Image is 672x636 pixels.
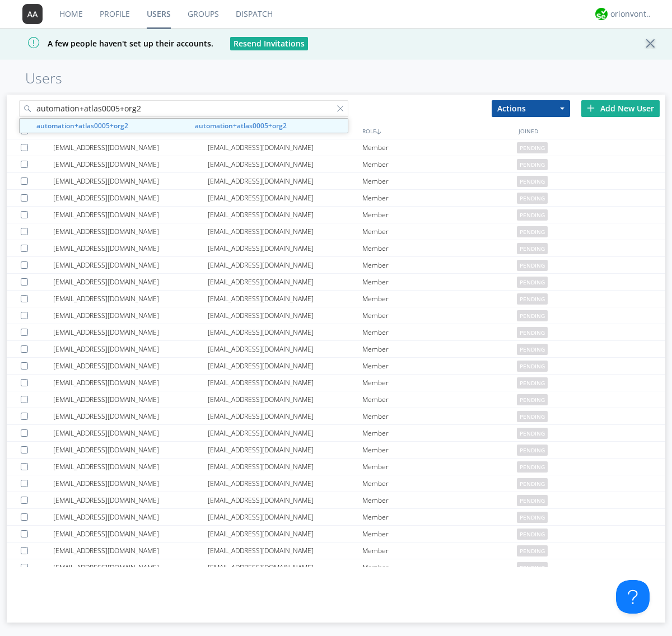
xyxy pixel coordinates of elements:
div: [EMAIL_ADDRESS][DOMAIN_NAME] [53,156,208,172]
a: [EMAIL_ADDRESS][DOMAIN_NAME][EMAIL_ADDRESS][DOMAIN_NAME]Memberpending [7,543,665,559]
div: [EMAIL_ADDRESS][DOMAIN_NAME] [53,475,208,492]
div: [EMAIL_ADDRESS][DOMAIN_NAME] [53,223,208,240]
a: [EMAIL_ADDRESS][DOMAIN_NAME][EMAIL_ADDRESS][DOMAIN_NAME]Memberpending [7,190,665,207]
div: Member [362,408,517,424]
div: [EMAIL_ADDRESS][DOMAIN_NAME] [53,257,208,273]
div: [EMAIL_ADDRESS][DOMAIN_NAME] [208,559,362,576]
div: [EMAIL_ADDRESS][DOMAIN_NAME] [208,190,362,206]
span: pending [517,226,548,237]
span: pending [517,361,548,372]
a: [EMAIL_ADDRESS][DOMAIN_NAME][EMAIL_ADDRESS][DOMAIN_NAME]Memberpending [7,139,665,156]
a: [EMAIL_ADDRESS][DOMAIN_NAME][EMAIL_ADDRESS][DOMAIN_NAME]Memberpending [7,559,665,576]
iframe: Toggle Customer Support [616,580,650,614]
div: Member [362,274,517,290]
a: [EMAIL_ADDRESS][DOMAIN_NAME][EMAIL_ADDRESS][DOMAIN_NAME]Memberpending [7,492,665,509]
div: [EMAIL_ADDRESS][DOMAIN_NAME] [208,526,362,542]
a: [EMAIL_ADDRESS][DOMAIN_NAME][EMAIL_ADDRESS][DOMAIN_NAME]Memberpending [7,408,665,425]
div: [EMAIL_ADDRESS][DOMAIN_NAME] [208,139,362,156]
div: [EMAIL_ADDRESS][DOMAIN_NAME] [208,358,362,374]
a: [EMAIL_ADDRESS][DOMAIN_NAME][EMAIL_ADDRESS][DOMAIN_NAME]Memberpending [7,324,665,341]
img: plus.svg [587,104,595,112]
a: [EMAIL_ADDRESS][DOMAIN_NAME][EMAIL_ADDRESS][DOMAIN_NAME]Memberpending [7,291,665,307]
div: Member [362,543,517,559]
span: pending [517,461,548,473]
div: Member [362,492,517,508]
div: [EMAIL_ADDRESS][DOMAIN_NAME] [208,543,362,559]
a: [EMAIL_ADDRESS][DOMAIN_NAME][EMAIL_ADDRESS][DOMAIN_NAME]Memberpending [7,257,665,274]
a: [EMAIL_ADDRESS][DOMAIN_NAME][EMAIL_ADDRESS][DOMAIN_NAME]Memberpending [7,341,665,358]
div: Member [362,559,517,576]
div: Member [362,526,517,542]
div: Member [362,358,517,374]
a: [EMAIL_ADDRESS][DOMAIN_NAME][EMAIL_ADDRESS][DOMAIN_NAME]Memberpending [7,240,665,257]
div: [EMAIL_ADDRESS][DOMAIN_NAME] [208,257,362,273]
a: [EMAIL_ADDRESS][DOMAIN_NAME][EMAIL_ADDRESS][DOMAIN_NAME]Memberpending [7,156,665,173]
span: pending [517,293,548,305]
div: JOINED [516,123,672,139]
span: pending [517,176,548,187]
span: pending [517,327,548,338]
a: [EMAIL_ADDRESS][DOMAIN_NAME][EMAIL_ADDRESS][DOMAIN_NAME]Memberpending [7,274,665,291]
div: [EMAIL_ADDRESS][DOMAIN_NAME] [53,509,208,525]
span: pending [517,562,548,573]
div: Member [362,240,517,256]
span: pending [517,209,548,221]
div: [EMAIL_ADDRESS][DOMAIN_NAME] [53,375,208,391]
a: [EMAIL_ADDRESS][DOMAIN_NAME][EMAIL_ADDRESS][DOMAIN_NAME]Memberpending [7,207,665,223]
span: pending [517,193,548,204]
div: [EMAIL_ADDRESS][DOMAIN_NAME] [208,291,362,307]
div: [EMAIL_ADDRESS][DOMAIN_NAME] [208,408,362,424]
div: [EMAIL_ADDRESS][DOMAIN_NAME] [208,492,362,508]
a: [EMAIL_ADDRESS][DOMAIN_NAME][EMAIL_ADDRESS][DOMAIN_NAME]Memberpending [7,442,665,459]
span: pending [517,428,548,439]
div: [EMAIL_ADDRESS][DOMAIN_NAME] [53,190,208,206]
div: ROLE [360,123,516,139]
div: [EMAIL_ADDRESS][DOMAIN_NAME] [208,307,362,324]
div: [EMAIL_ADDRESS][DOMAIN_NAME] [53,391,208,408]
span: pending [517,478,548,489]
a: [EMAIL_ADDRESS][DOMAIN_NAME][EMAIL_ADDRESS][DOMAIN_NAME]Memberpending [7,307,665,324]
a: [EMAIL_ADDRESS][DOMAIN_NAME][EMAIL_ADDRESS][DOMAIN_NAME]Memberpending [7,375,665,391]
div: [EMAIL_ADDRESS][DOMAIN_NAME] [53,543,208,559]
div: orionvontas+atlas+automation+org2 [610,8,652,20]
div: Add New User [581,100,660,117]
div: Member [362,375,517,391]
div: Member [362,475,517,492]
a: [EMAIL_ADDRESS][DOMAIN_NAME][EMAIL_ADDRESS][DOMAIN_NAME]Memberpending [7,173,665,190]
span: pending [517,310,548,321]
span: pending [517,377,548,389]
span: pending [517,142,548,153]
div: Member [362,207,517,223]
div: Member [362,307,517,324]
span: pending [517,495,548,506]
div: Member [362,391,517,408]
div: [EMAIL_ADDRESS][DOMAIN_NAME] [53,274,208,290]
a: [EMAIL_ADDRESS][DOMAIN_NAME][EMAIL_ADDRESS][DOMAIN_NAME]Memberpending [7,526,665,543]
img: 373638.png [22,4,43,24]
div: [EMAIL_ADDRESS][DOMAIN_NAME] [53,559,208,576]
div: [EMAIL_ADDRESS][DOMAIN_NAME] [208,173,362,189]
div: [EMAIL_ADDRESS][DOMAIN_NAME] [208,475,362,492]
div: [EMAIL_ADDRESS][DOMAIN_NAME] [208,341,362,357]
a: [EMAIL_ADDRESS][DOMAIN_NAME][EMAIL_ADDRESS][DOMAIN_NAME]Memberpending [7,509,665,526]
button: Actions [492,100,570,117]
div: Member [362,341,517,357]
div: [EMAIL_ADDRESS][DOMAIN_NAME] [208,459,362,475]
div: [EMAIL_ADDRESS][DOMAIN_NAME] [208,391,362,408]
div: [EMAIL_ADDRESS][DOMAIN_NAME] [208,156,362,172]
div: Member [362,139,517,156]
div: [EMAIL_ADDRESS][DOMAIN_NAME] [53,459,208,475]
div: [EMAIL_ADDRESS][DOMAIN_NAME] [53,139,208,156]
div: [EMAIL_ADDRESS][DOMAIN_NAME] [208,240,362,256]
span: pending [517,411,548,422]
span: pending [517,243,548,254]
span: pending [517,159,548,170]
div: Member [362,173,517,189]
button: Resend Invitations [230,37,308,50]
div: [EMAIL_ADDRESS][DOMAIN_NAME] [208,375,362,391]
div: Member [362,509,517,525]
span: pending [517,277,548,288]
a: [EMAIL_ADDRESS][DOMAIN_NAME][EMAIL_ADDRESS][DOMAIN_NAME]Memberpending [7,459,665,475]
div: [EMAIL_ADDRESS][DOMAIN_NAME] [208,207,362,223]
div: Member [362,291,517,307]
